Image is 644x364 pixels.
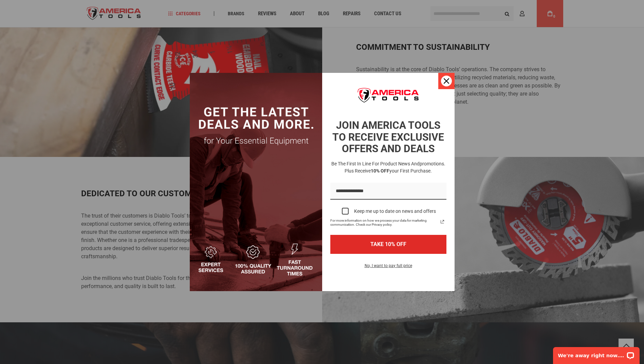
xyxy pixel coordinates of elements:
[330,183,446,200] input: Email field
[354,208,436,214] div: Keep me up to date on news and offers
[549,343,644,364] iframe: LiveChat chat widget
[359,262,418,274] button: No, I want to pay full price
[329,160,448,175] h3: Be the first in line for product news and
[444,78,449,84] svg: close icon
[330,235,446,254] button: TAKE 10% OFF
[371,168,389,174] strong: 10% OFF
[330,219,438,227] span: For more information on how we process your data for marketing communication. Check our Privacy p...
[438,218,446,226] svg: link icon
[438,218,446,226] a: Read our Privacy Policy
[345,161,445,174] span: promotions. Plus receive your first purchase.
[332,119,444,155] strong: JOIN AMERICA TOOLS TO RECEIVE EXCLUSIVE OFFERS AND DEALS
[438,73,455,89] button: Close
